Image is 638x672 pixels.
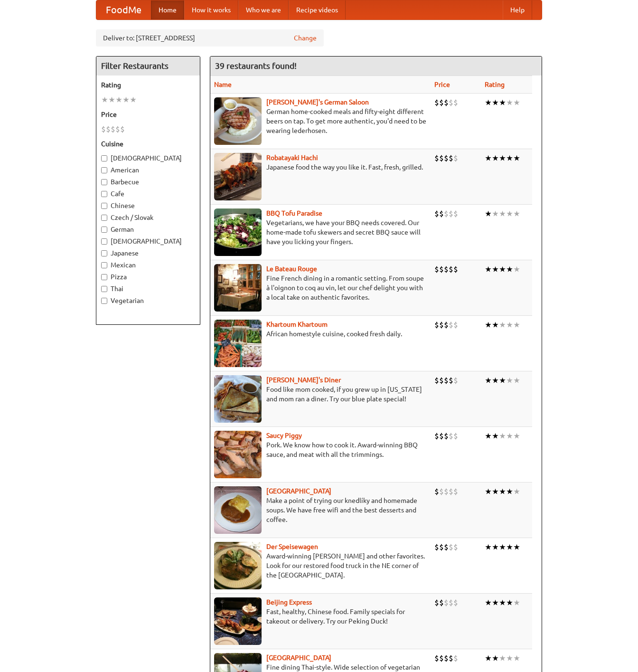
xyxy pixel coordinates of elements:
li: ★ [506,597,513,608]
li: $ [439,153,444,163]
img: sallys.jpg [214,375,262,423]
li: $ [449,264,453,274]
a: Price [434,81,450,88]
img: beijing.jpg [214,597,262,645]
li: ★ [485,375,492,386]
li: $ [449,542,453,552]
li: ★ [485,653,492,663]
li: ★ [506,653,513,663]
li: ★ [506,153,513,163]
li: $ [453,597,458,608]
img: bateaurouge.jpg [214,264,262,312]
li: $ [449,208,453,219]
p: Pork. We know how to cook it. Award-winning BBQ sauce, and meat with all the trimmings. [214,440,427,459]
label: Vegetarian [101,296,195,305]
li: ★ [506,431,513,441]
li: $ [434,208,439,219]
a: Rating [485,81,505,88]
li: ★ [485,486,492,497]
a: Robatayaki Hachi [266,154,318,161]
li: ★ [492,486,499,497]
li: ★ [513,542,520,552]
h5: Rating [101,80,195,90]
li: ★ [506,486,513,497]
p: Fast, healthy, Chinese food. Family specials for takeout or delivery. Try our Peking Duck! [214,607,427,626]
li: $ [449,153,453,163]
li: $ [444,320,449,330]
li: ★ [499,375,506,386]
li: ★ [513,597,520,608]
li: $ [453,375,458,386]
li: $ [449,653,453,663]
li: ★ [506,264,513,274]
label: Cafe [101,189,195,199]
li: ★ [485,542,492,552]
a: Name [214,81,232,88]
li: $ [444,208,449,219]
img: saucy.jpg [214,431,262,478]
label: [DEMOGRAPHIC_DATA] [101,153,195,163]
a: Help [503,0,532,19]
li: ★ [499,153,506,163]
li: ★ [499,653,506,663]
li: $ [434,597,439,608]
li: $ [434,431,439,441]
input: Vegetarian [101,298,107,304]
li: $ [439,653,444,663]
a: FoodMe [96,0,151,19]
li: $ [444,431,449,441]
li: ★ [499,97,506,108]
a: [PERSON_NAME]'s Diner [266,376,341,384]
a: [PERSON_NAME]'s German Saloon [266,98,369,106]
input: Thai [101,286,107,292]
a: Le Bateau Rouge [266,265,317,273]
li: $ [453,486,458,497]
li: ★ [499,431,506,441]
img: esthers.jpg [214,97,262,145]
li: ★ [506,375,513,386]
li: $ [449,597,453,608]
label: Barbecue [101,177,195,187]
li: ★ [130,95,137,105]
label: Mexican [101,260,195,270]
a: Change [294,33,317,43]
li: ★ [506,320,513,330]
img: tofuparadise.jpg [214,208,262,256]
li: $ [453,542,458,552]
li: $ [111,124,115,134]
input: [DEMOGRAPHIC_DATA] [101,155,107,161]
li: ★ [513,97,520,108]
h5: Price [101,110,195,119]
input: [DEMOGRAPHIC_DATA] [101,238,107,245]
li: $ [434,153,439,163]
input: Mexican [101,262,107,268]
div: Deliver to: [STREET_ADDRESS] [96,29,324,47]
li: ★ [492,375,499,386]
ng-pluralize: 39 restaurants found! [215,61,297,70]
li: ★ [492,153,499,163]
li: ★ [499,597,506,608]
b: Khartoum Khartoum [266,321,328,328]
li: ★ [499,542,506,552]
p: African homestyle cuisine, cooked fresh daily. [214,329,427,339]
li: $ [434,320,439,330]
label: Japanese [101,248,195,258]
li: ★ [506,542,513,552]
b: Der Speisewagen [266,543,318,550]
li: $ [453,653,458,663]
li: $ [439,97,444,108]
li: ★ [485,431,492,441]
li: $ [453,264,458,274]
li: ★ [492,264,499,274]
li: ★ [108,95,115,105]
li: ★ [485,320,492,330]
li: ★ [492,542,499,552]
li: $ [444,542,449,552]
li: $ [439,264,444,274]
li: $ [434,375,439,386]
li: $ [439,542,444,552]
li: ★ [101,95,108,105]
a: How it works [184,0,238,19]
p: Make a point of trying our knedlíky and homemade soups. We have free wifi and the best desserts a... [214,496,427,524]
